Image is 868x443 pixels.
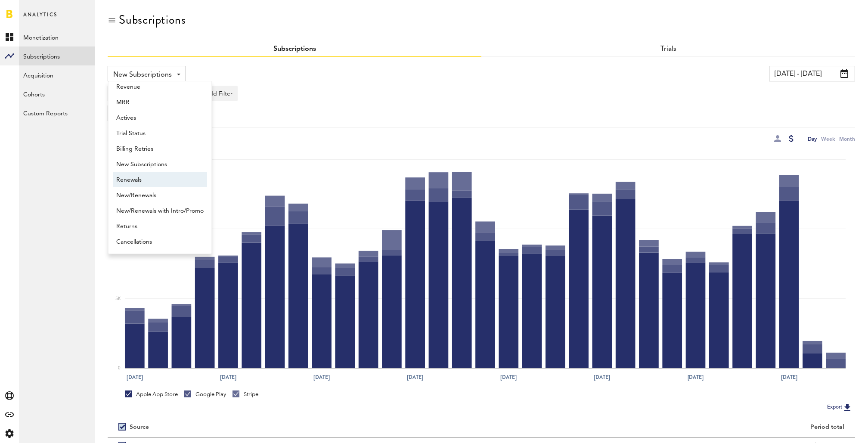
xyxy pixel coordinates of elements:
span: New Subscriptions [113,68,172,82]
a: Trial Status [113,125,207,141]
a: Cohorts [19,84,95,103]
div: Google Play [184,390,226,398]
a: Revenue [113,79,207,94]
a: Subscriptions [19,46,95,65]
div: Apple App Store [125,390,178,398]
text: [DATE] [407,373,424,381]
button: Add Filter [200,86,238,101]
div: Subscriptions [119,13,186,27]
text: [DATE] [127,373,143,381]
div: Source [130,424,149,431]
a: Monetization [19,28,95,46]
text: [DATE] [220,373,236,381]
span: Trial Status [116,126,204,141]
span: Actives [116,111,204,125]
a: Renewals [113,172,207,187]
span: MRR [116,95,204,110]
span: New/Renewals with Intro/Promo [116,204,204,218]
text: 0 [118,366,121,371]
text: [DATE] [781,373,798,381]
a: Custom Reports [19,103,95,122]
div: Period total [492,424,844,431]
div: Month [839,134,855,143]
span: Support [18,6,49,14]
a: New/Renewals with Intro/Promo [113,203,207,218]
span: Billing Retries [116,142,204,156]
text: [DATE] [501,373,517,381]
text: [DATE] [688,373,704,381]
span: New/Renewals [116,188,204,203]
button: Export [825,402,855,413]
a: Cancellations [113,234,207,249]
a: Acquisition [19,65,95,84]
a: MRR [113,94,207,110]
text: 5K [115,297,121,301]
img: Export [842,402,852,412]
span: Returns [116,219,204,234]
text: [DATE] [313,373,330,381]
a: New Subscriptions [113,156,207,172]
div: Day [808,134,817,143]
div: Stripe [232,390,258,398]
a: Returns [113,218,207,234]
a: Subscriptions [273,46,316,53]
text: [DATE] [594,373,611,381]
a: New/Renewals [113,187,207,203]
span: Cancellations [116,235,204,249]
a: Billing Retries [113,141,207,156]
span: Revenue [116,80,204,94]
span: Analytics [23,9,57,28]
div: Week [821,134,835,143]
a: Actives [113,110,207,125]
span: Renewals [116,173,204,187]
a: Trials [660,46,676,53]
span: New Subscriptions [116,157,204,172]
